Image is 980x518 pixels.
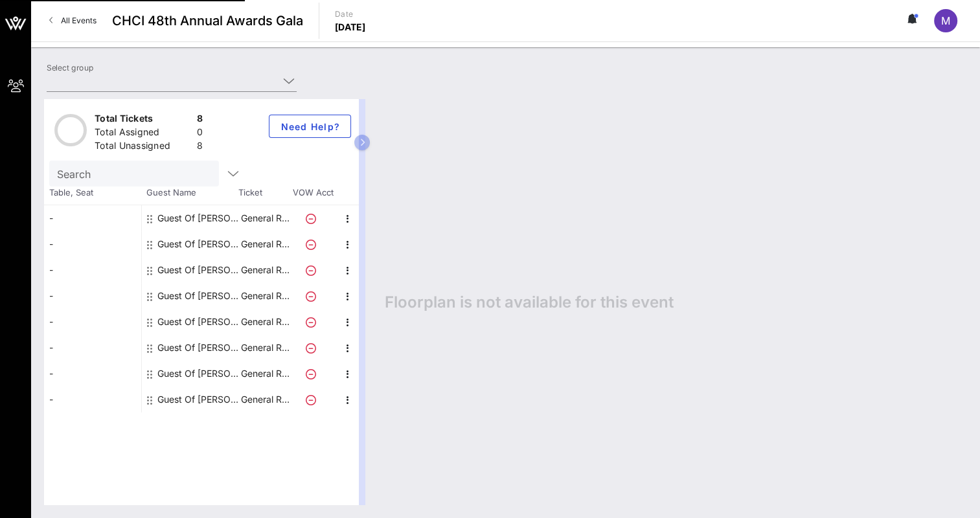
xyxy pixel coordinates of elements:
[141,186,238,199] span: Guest Name
[280,121,340,132] span: Need Help?
[239,387,291,412] p: General R…
[112,11,303,30] span: CHCI 48th Annual Awards Gala
[239,231,291,257] p: General R…
[157,205,239,231] div: Guest Of McDonald's Corporation
[44,231,141,257] div: -
[197,139,203,155] div: 8
[44,309,141,335] div: -
[239,283,291,309] p: General R…
[157,361,239,387] div: Guest Of McDonald's Corporation
[941,14,950,27] span: M
[335,21,366,34] p: [DATE]
[44,387,141,412] div: -
[269,115,351,138] button: Need Help?
[44,283,141,309] div: -
[157,283,239,309] div: Guest Of McDonald's Corporation
[239,335,291,361] p: General R…
[239,361,291,387] p: General R…
[44,257,141,283] div: -
[385,293,674,312] span: Floorplan is not available for this event
[95,112,192,128] div: Total Tickets
[934,9,957,32] div: M
[290,186,336,199] span: VOW Acct
[44,186,141,199] span: Table, Seat
[157,231,239,257] div: Guest Of McDonald's Corporation
[335,8,366,21] p: Date
[197,126,203,142] div: 0
[197,112,203,128] div: 8
[239,205,291,231] p: General R…
[44,335,141,361] div: -
[95,139,192,155] div: Total Unassigned
[47,63,93,73] label: Select group
[239,309,291,335] p: General R…
[61,16,97,25] span: All Events
[238,186,290,199] span: Ticket
[157,335,239,361] div: Guest Of McDonald's Corporation
[157,309,239,335] div: Guest Of McDonald's Corporation
[44,205,141,231] div: -
[239,257,291,283] p: General R…
[157,257,239,283] div: Guest Of McDonald's Corporation
[41,10,104,31] a: All Events
[44,361,141,387] div: -
[157,387,239,412] div: Guest Of McDonald's Corporation
[95,126,192,142] div: Total Assigned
